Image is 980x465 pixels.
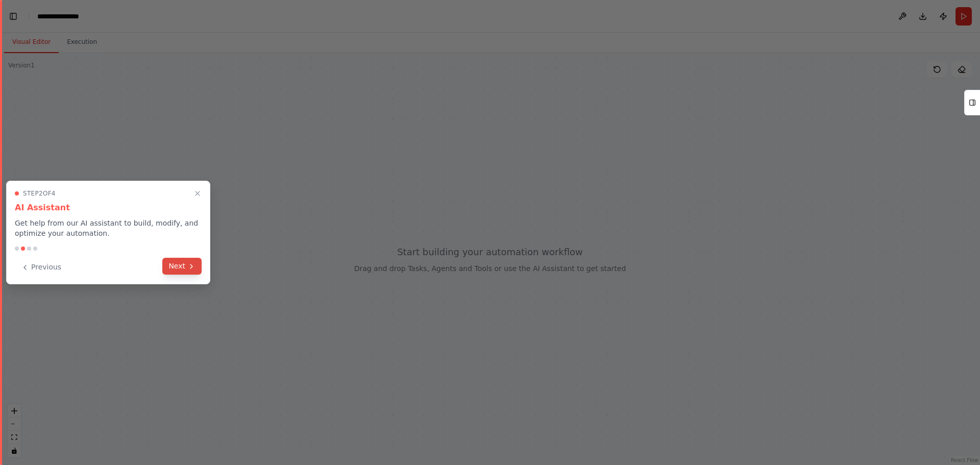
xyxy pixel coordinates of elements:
[162,258,202,275] button: Next
[15,218,202,238] p: Get help from our AI assistant to build, modify, and optimize your automation.
[6,9,20,23] button: Hide left sidebar
[15,259,67,276] button: Previous
[23,189,56,198] span: Step 2 of 4
[15,202,202,214] h3: AI Assistant
[191,187,204,200] button: Close walkthrough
